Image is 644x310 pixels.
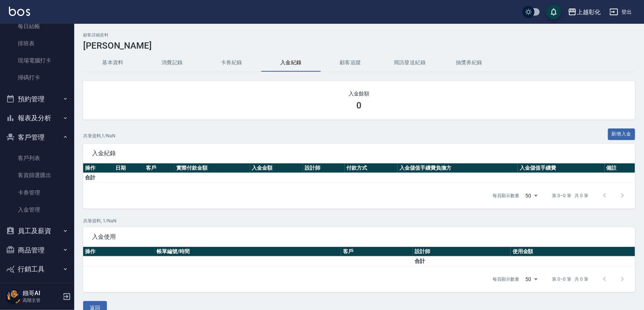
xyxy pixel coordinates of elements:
td: 合計 [83,173,114,182]
button: 新增入金 [608,128,635,140]
button: 報表及分析 [3,108,71,128]
button: 簡訊發送紀錄 [380,54,439,72]
button: 入金紀錄 [261,54,321,72]
div: 50 [523,269,540,289]
button: save [546,4,561,19]
button: 資料設定 [3,279,71,298]
button: 登出 [607,5,635,19]
a: 現場電腦打卡 [3,52,71,69]
button: 顧客追蹤 [321,54,380,72]
th: 客戶 [341,247,413,257]
h3: 0 [357,100,362,111]
p: 第 0–0 筆 共 0 筆 [552,276,588,283]
a: 客戶列表 [3,150,71,167]
p: 共 筆資料, 1 / NaN [83,218,635,224]
a: 排班表 [3,35,71,52]
button: 上越彰化 [565,4,604,20]
button: 預約管理 [3,89,71,109]
p: 每頁顯示數量 [493,192,520,199]
th: 帳單編號/時間 [155,247,341,257]
button: 商品管理 [3,241,71,260]
button: 行銷工具 [3,260,71,279]
button: 卡券紀錄 [202,54,261,72]
span: 入金使用 [92,233,626,241]
p: 共 筆資料, 1 / NaN [83,133,115,139]
th: 備註 [605,163,635,173]
th: 設計師 [413,247,511,257]
div: 上越彰化 [577,7,601,17]
h3: [PERSON_NAME] [83,40,635,51]
p: 每頁顯示數量 [493,276,520,283]
a: 每日結帳 [3,18,71,35]
h5: 鏹哥AI [23,290,61,297]
button: 客戶管理 [3,128,71,147]
th: 日期 [114,163,144,173]
th: 入金儲值手續費 [518,163,604,173]
p: 第 0–0 筆 共 0 筆 [552,192,588,199]
div: 50 [523,186,540,206]
th: 入金儲值手續費負擔方 [398,163,518,173]
th: 操作 [83,163,114,173]
a: 卡券管理 [3,184,71,201]
a: 入金管理 [3,201,71,218]
button: 員工及薪資 [3,221,71,241]
a: 客資篩選匯出 [3,167,71,184]
img: Logo [9,7,30,16]
th: 設計師 [303,163,344,173]
th: 操作 [83,247,155,257]
img: Person [6,289,21,304]
button: 抽獎券紀錄 [439,54,499,72]
a: 掃碼打卡 [3,69,71,86]
th: 使用金額 [511,247,635,257]
h2: 入金餘額 [92,90,626,97]
th: 客戶 [144,163,174,173]
span: 入金紀錄 [92,150,626,157]
th: 實際付款金額 [174,163,250,173]
th: 入金金額 [250,163,303,173]
button: 基本資料 [83,54,143,72]
p: 高階主管 [23,297,61,304]
button: 消費記錄 [143,54,202,72]
h2: 顧客詳細資料 [83,33,635,37]
td: 合計 [413,256,511,266]
th: 付款方式 [345,163,398,173]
